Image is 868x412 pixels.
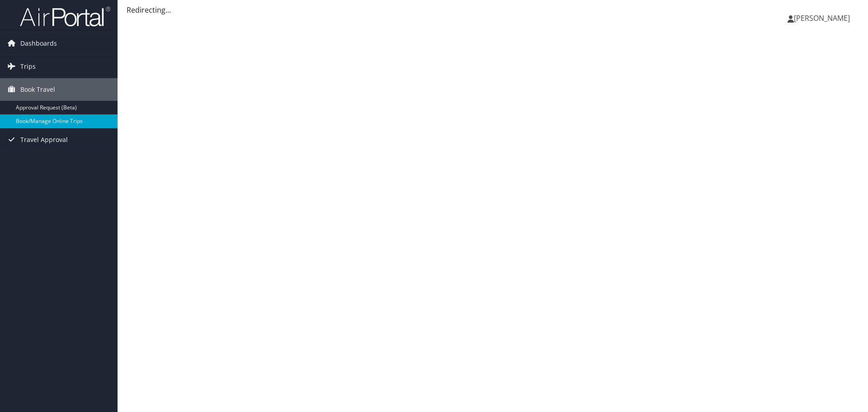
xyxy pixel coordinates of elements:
[20,78,55,101] span: Book Travel
[788,5,859,32] a: [PERSON_NAME]
[20,128,68,151] span: Travel Approval
[794,13,850,23] span: [PERSON_NAME]
[20,32,57,55] span: Dashboards
[20,55,36,78] span: Trips
[20,6,110,27] img: airportal-logo.png
[127,5,859,15] div: Redirecting...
